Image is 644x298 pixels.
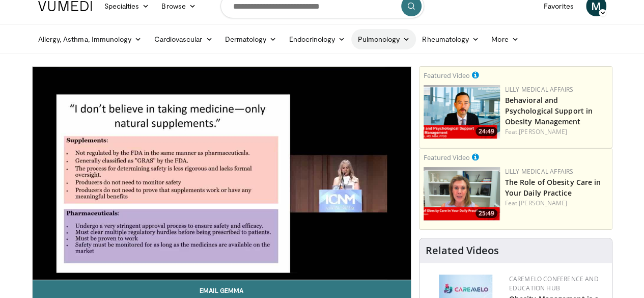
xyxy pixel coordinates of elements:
[519,127,567,136] a: [PERSON_NAME]
[505,85,574,94] a: Lilly Medical Affairs
[505,127,608,137] div: Feat.
[424,167,500,221] a: 25:49
[32,29,148,49] a: Allergy, Asthma, Immunology
[424,153,470,162] small: Featured Video
[475,127,497,136] span: 24:49
[485,29,524,49] a: More
[424,167,500,221] img: e1208b6b-349f-4914-9dd7-f97803bdbf1d.png.150x105_q85_crop-smart_upscale.png
[33,67,411,280] video-js: Video Player
[283,29,351,49] a: Endocrinology
[505,177,601,198] a: The Role of Obesity Care in Your Daily Practice
[505,167,574,176] a: Lilly Medical Affairs
[424,85,500,139] a: 24:49
[475,209,497,218] span: 25:49
[426,245,499,257] h4: Related Videos
[38,1,92,11] img: VuMedi Logo
[219,29,283,49] a: Dermatology
[519,199,567,207] a: [PERSON_NAME]
[416,29,485,49] a: Rheumatology
[505,199,608,208] div: Feat.
[148,29,218,49] a: Cardiovascular
[351,29,416,49] a: Pulmonology
[424,85,500,139] img: ba3304f6-7838-4e41-9c0f-2e31ebde6754.png.150x105_q85_crop-smart_upscale.png
[505,95,593,126] a: Behavioral and Psychological Support in Obesity Management
[509,275,599,292] a: CaReMeLO Conference and Education Hub
[424,71,470,80] small: Featured Video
